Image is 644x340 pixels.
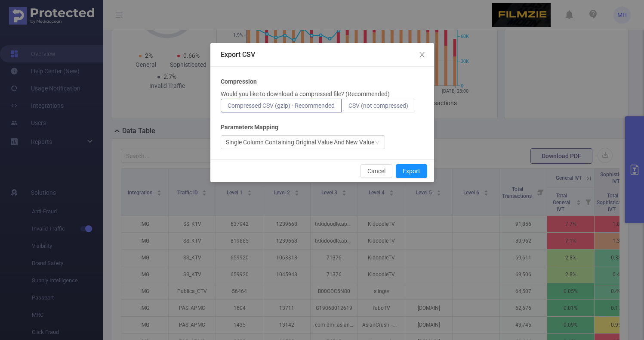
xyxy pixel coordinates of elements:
[361,164,392,178] button: Cancel
[221,90,390,99] p: Would you like to download a compressed file? (Recommended)
[221,50,424,59] div: Export CSV
[228,102,335,109] span: Compressed CSV (gzip) - Recommended
[410,43,434,67] button: Close
[221,123,278,132] b: Parameters Mapping
[348,102,408,109] span: CSV (not compressed)
[226,136,374,149] div: Single Column Containing Original Value And New Value
[221,77,257,86] b: Compression
[419,51,425,58] i: icon: close
[396,164,427,178] button: Export
[375,140,380,146] i: icon: down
